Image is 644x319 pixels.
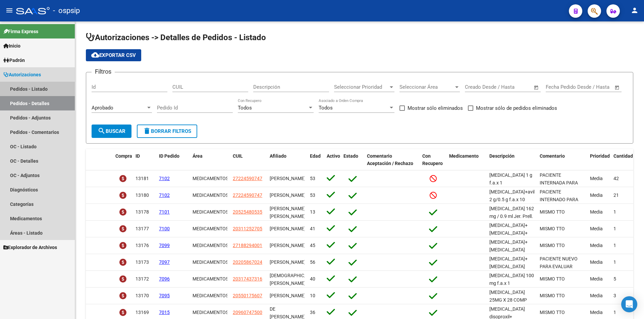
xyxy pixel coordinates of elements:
span: Descripción [489,153,515,159]
mat-icon: cloud_download [91,51,99,59]
span: 13178 [136,209,149,215]
span: 41 [310,226,315,231]
span: 7096 [159,276,170,282]
mat-icon: menu [5,6,13,14]
datatable-header-cell: ID [133,149,156,171]
span: MISMO TTO [540,243,565,248]
span: Afiliado [270,153,286,159]
span: PACIENTE INTERNADA PARA EVALUAR [540,172,578,193]
span: MEDICAMENTOS [193,293,228,298]
button: Buscar [92,125,131,138]
span: [MEDICAL_DATA] 25MG X 28 COMP [489,290,527,303]
div: Open Intercom Messenger [621,296,637,312]
span: - ospsip [53,3,80,18]
span: 1 [613,226,616,231]
span: 13173 [136,259,149,265]
span: [MEDICAL_DATA] 100 mg f.a.x 1 [489,273,534,286]
span: 7101 [159,209,170,215]
span: 20317437316 [233,276,262,282]
datatable-header-cell: Con Recupero [420,149,446,171]
span: 7015 [159,310,170,315]
span: Padrón [3,57,25,64]
span: [MEDICAL_DATA]+[MEDICAL_DATA]+[MEDICAL_DATA] 50mg/600mg/300mg comp. X 30 (DTG/ABC/3TC) [489,223,535,266]
span: 13181 [136,176,149,181]
span: 42 [613,176,619,181]
span: 13177 [136,226,149,231]
div: Media [590,225,608,233]
span: 7095 [159,293,170,298]
input: Fecha fin [498,84,531,90]
span: Comentario [540,153,565,159]
datatable-header-cell: CUIL [230,149,267,171]
datatable-header-cell: Afiliado [267,149,307,171]
span: [PERSON_NAME] [270,176,306,181]
span: Medicamento [449,153,479,159]
span: Mostrar sólo de pedidos eliminados [476,104,557,112]
span: 13176 [136,243,149,248]
span: 13169 [136,310,149,315]
span: 20550175607 [233,293,262,298]
span: MISMO TTO [540,276,565,282]
span: MEDICAMENTOS [193,209,228,215]
span: Área [193,153,203,159]
span: 7102 [159,176,170,181]
span: CUIL [233,153,243,159]
span: MISMO TTO [540,209,565,215]
span: [MEDICAL_DATA]+[MEDICAL_DATA] alaf.+[MEDICAL_DATA] 200mg/25mg/50mg comp.rec.x 30 (FTC/TAF/DTG) [489,239,532,291]
datatable-header-cell: Prioridad [587,149,611,171]
span: 13180 [136,192,149,198]
span: Aprobado [92,105,113,111]
span: [PERSON_NAME] [PERSON_NAME] [270,206,306,219]
span: 13172 [136,276,149,282]
span: Seleccionar Prioridad [334,84,388,90]
span: 1 [613,259,616,265]
span: Comentario Aceptación / Rechazo [367,153,413,166]
button: Open calendar [613,84,621,91]
button: Borrar Filtros [137,125,197,138]
span: [PERSON_NAME] [270,226,306,231]
span: [PERSON_NAME] [270,293,306,298]
datatable-header-cell: Área [190,149,230,171]
span: Buscar [98,128,125,134]
datatable-header-cell: Compra [113,149,133,171]
span: [PERSON_NAME] [270,243,306,248]
span: 27224590747 [233,176,262,181]
span: 1 [613,243,616,248]
datatable-header-cell: Comentario Aceptación / Rechazo [364,149,420,171]
span: Edad [310,153,321,159]
span: Activo [327,153,340,159]
input: Fecha fin [579,84,611,90]
span: [MEDICAL_DATA]+[MEDICAL_DATA] alaf.+[MEDICAL_DATA] 200mg/25mg/50mg comp.rec.x 30 (FTC/TAF/DTG) [489,256,532,307]
span: MEDICAMENTOS [193,243,228,248]
div: Media [590,292,608,300]
span: 5 [613,276,616,282]
span: 7099 [159,243,170,248]
span: [MEDICAL_DATA]+avibactam 2 g/0.5 g f.a.x 10 [489,189,550,202]
datatable-header-cell: Descripción [487,149,537,171]
span: 56 [310,259,315,265]
span: [PERSON_NAME] [270,259,306,265]
datatable-header-cell: Medicamento [446,149,487,171]
span: [DEMOGRAPHIC_DATA] [PERSON_NAME] [270,273,319,286]
span: Borrar Filtros [143,128,191,134]
span: 36 [310,310,315,315]
span: [MEDICAL_DATA] 1 g f.a.x 1 [489,172,532,185]
span: MEDICAMENTOS [193,259,228,265]
span: ID Pedido [159,153,179,159]
span: MEDICAMENTOS [193,192,228,198]
datatable-header-cell: Cantidad [611,149,638,171]
span: 20205867024 [233,259,262,265]
span: PACIENTE NUEVO PARA EVALUAR [540,256,578,269]
span: 53 [310,192,315,198]
span: Todos [319,105,333,111]
span: 10 [310,293,315,298]
span: Cantidad [613,153,633,159]
span: 13170 [136,293,149,298]
span: Autorizaciones [3,71,41,78]
span: 20525480535 [233,209,262,215]
datatable-header-cell: Activo [324,149,341,171]
button: Open calendar [533,84,540,91]
span: 40 [310,276,315,282]
h3: Filtros [92,67,115,76]
div: Media [590,208,608,216]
